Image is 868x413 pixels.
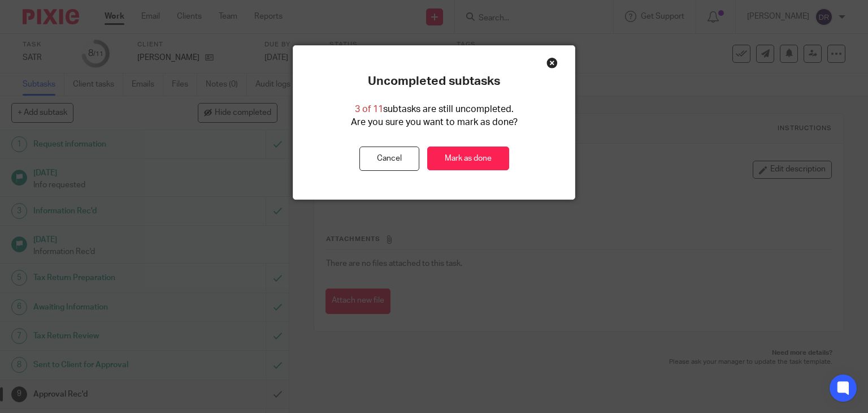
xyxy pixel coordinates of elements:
[427,147,509,171] a: Mark as done
[368,74,500,89] p: Uncompleted subtasks
[546,57,558,68] div: Close this dialog window
[355,105,383,114] span: 3 of 11
[359,147,419,171] button: Cancel
[355,103,514,116] p: subtasks are still uncompleted.
[351,116,518,129] p: Are you sure you want to mark as done?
